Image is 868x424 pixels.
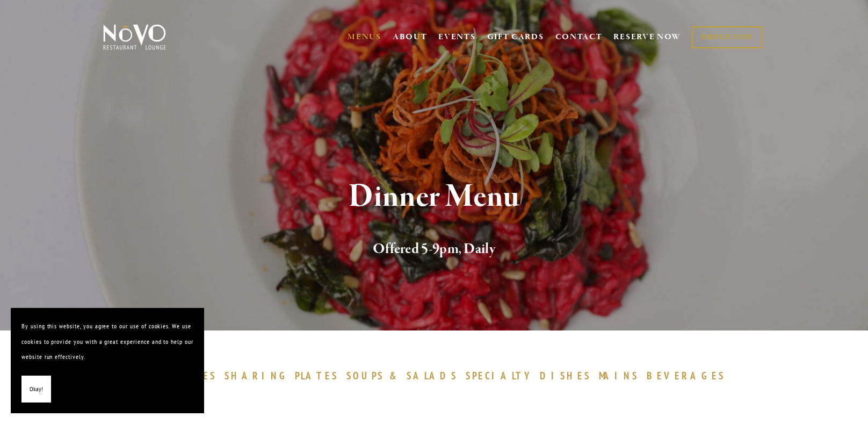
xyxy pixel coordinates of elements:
[346,369,384,382] span: SOUPS
[487,27,544,47] a: GIFT CARDS
[647,369,725,382] span: BEVERAGES
[389,369,401,382] span: &
[438,32,475,42] a: EVENTS
[225,369,344,382] a: SHARINGPLATES
[175,369,216,382] span: BITES
[393,32,428,42] a: ABOUT
[466,369,596,382] a: SPECIALTYDISHES
[599,369,645,382] a: MAINS
[21,319,193,365] p: By using this website, you agree to our use of cookies. We use cookies to provide you with a grea...
[295,369,338,382] span: PLATES
[21,376,51,403] button: Okay!
[540,369,591,382] span: DISHES
[613,27,681,47] a: RESERVE NOW
[407,369,458,382] span: SALADS
[466,369,534,382] span: SPECIALTY
[346,369,463,382] a: SOUPS&SALADS
[599,369,639,382] span: MAINS
[30,382,43,397] span: Okay!
[555,27,603,47] a: CONTACT
[647,369,730,382] a: BEVERAGES
[121,238,747,261] h2: Offered 5-9pm, Daily
[692,26,762,48] a: ORDER NOW
[225,369,290,382] span: SHARING
[101,24,168,51] img: Novo Restaurant &amp; Lounge
[121,179,747,214] h1: Dinner Menu
[11,308,204,413] section: Cookie banner
[348,32,381,42] a: MENUS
